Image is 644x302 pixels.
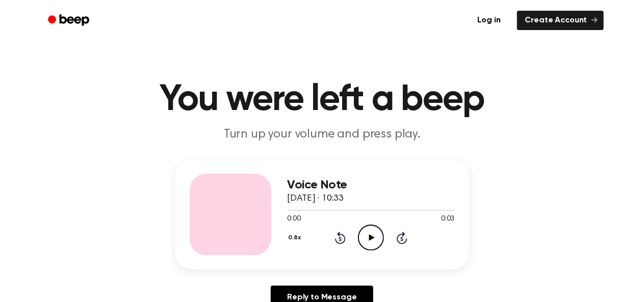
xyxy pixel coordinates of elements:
span: 0:00 [288,214,301,225]
h3: Voice Note [288,178,455,192]
button: 0.8x [288,229,305,246]
a: Beep [41,11,98,31]
a: Log in [468,9,511,32]
span: [DATE] · 10:33 [288,194,344,203]
a: Create Account [517,11,604,30]
p: Turn up your volume and press play. [126,126,518,143]
h1: You were left a beep [61,81,583,118]
span: 0:03 [441,214,454,225]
